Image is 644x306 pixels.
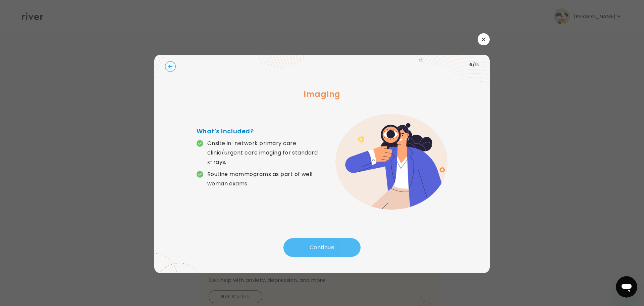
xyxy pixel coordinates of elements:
iframe: Button to launch messaging window [616,276,637,298]
h3: Imaging [165,88,479,100]
button: Continue [283,238,361,257]
p: Routine mammograms as part of well woman exams. [207,170,322,188]
img: error graphic [335,114,447,210]
h4: What’s Included? [197,127,322,136]
p: Onsite in-network primary care clinic/urgent care imaging for standard x-rays. [207,139,322,167]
